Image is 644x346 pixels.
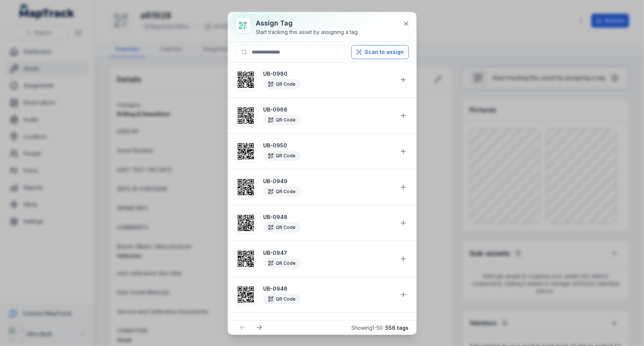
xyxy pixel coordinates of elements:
[352,325,409,331] span: Showing 1 - 50 ·
[386,325,409,331] strong: 556 tags
[264,178,393,185] strong: UB-0949
[264,142,393,149] strong: UB-0950
[351,45,409,59] button: Scan to assign
[256,28,359,36] div: Start tracking this asset by assigning a tag.
[264,222,300,233] div: QR Code
[264,294,300,304] div: QR Code
[264,249,393,257] strong: UB-0947
[264,258,300,268] div: QR Code
[264,70,393,78] strong: UB-0980
[256,18,359,28] h3: Assign tag
[264,79,300,89] div: QR Code
[264,115,300,125] div: QR Code
[264,151,300,161] div: QR Code
[264,285,393,292] strong: UB-0946
[264,186,300,197] div: QR Code
[264,106,393,113] strong: UB-0968
[264,213,393,221] strong: UB-0948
